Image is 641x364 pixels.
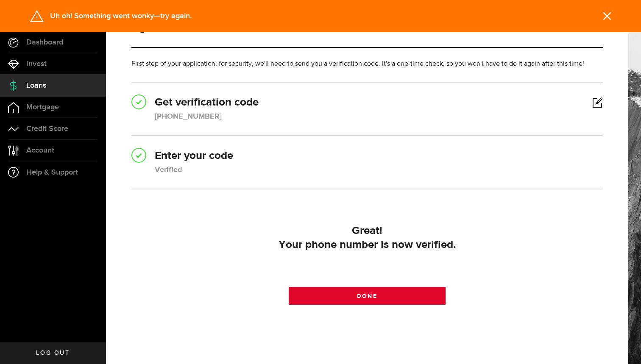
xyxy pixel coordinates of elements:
span: Credit Score [26,125,68,133]
h2: Great! [137,224,598,238]
div: Your phone number is now verified. [137,238,598,252]
a: Done [289,287,446,305]
h2: Get verification code [131,95,603,110]
button: Open LiveChat chat widget [7,3,32,29]
div: [PHONE_NUMBER] [155,111,222,122]
span: Loans [26,82,46,89]
span: Mortgage [26,103,59,111]
span: Invest [26,60,47,68]
span: Log out [36,350,70,356]
div: Uh oh! Something went wonky—try again. [44,11,603,22]
span: Account [26,147,54,154]
span: Dashboard [26,39,63,46]
div: Verified [155,164,182,176]
p: First step of your application: for security, we'll need to send you a verification code. It's a ... [131,59,603,69]
span: Done [357,293,377,299]
h2: Enter your code [131,149,603,164]
span: Help & Support [26,169,78,176]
